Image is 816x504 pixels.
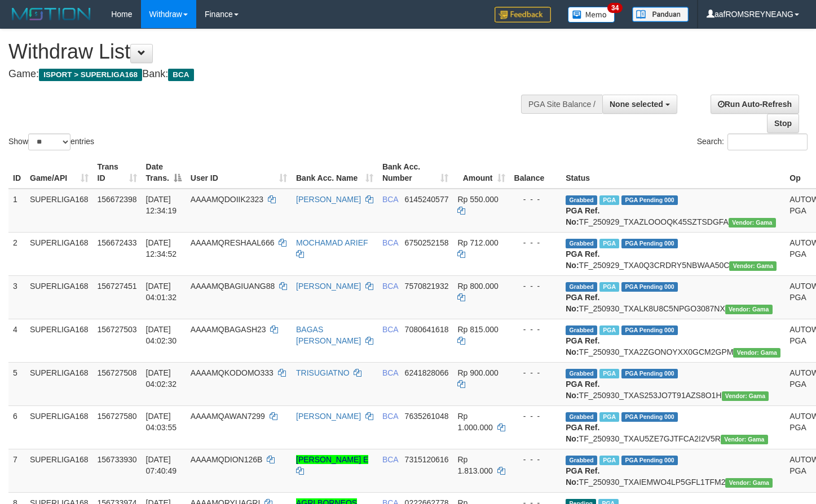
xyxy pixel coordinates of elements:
[457,195,498,204] span: Rp 550.000
[733,348,780,358] span: Vendor URL: https://trx31.1velocity.biz
[602,95,677,114] button: None selected
[8,449,25,492] td: 7
[566,239,597,248] span: Grabbed
[296,368,350,377] a: TRISUGIATNO
[8,157,25,189] th: ID
[8,6,94,23] img: MOTION_logo.png
[621,239,678,248] span: PGA Pending
[566,282,597,292] span: Grabbed
[191,325,266,334] span: AAAAMQBAGASH23
[725,478,773,488] span: Vendor URL: https://trx31.1velocity.biz
[561,449,785,492] td: TF_250930_TXAIEMWO4LP5GFL1TFM2
[510,157,562,189] th: Balance
[191,195,263,204] span: AAAAMQDOIIK2323
[405,282,449,291] span: Copy 7570821932 to clipboard
[296,455,368,464] a: [PERSON_NAME] E
[566,195,597,205] span: Grabbed
[599,412,619,422] span: Marked by aafchoeunmanni
[621,195,678,205] span: PGA Pending
[382,455,398,464] span: BCA
[8,275,25,319] td: 3
[566,293,599,313] b: PGA Ref. No:
[296,238,368,247] a: MOCHAMAD ARIEF
[296,325,361,345] a: BAGAS [PERSON_NAME]
[168,69,193,81] span: BCA
[25,232,93,275] td: SUPERLIGA168
[146,325,177,345] span: [DATE] 04:02:30
[457,238,498,247] span: Rp 712.000
[566,412,597,422] span: Grabbed
[621,369,678,378] span: PGA Pending
[98,455,137,464] span: 156733930
[632,7,689,22] img: panduan.png
[382,238,398,247] span: BCA
[721,435,768,444] span: Vendor URL: https://trx31.1velocity.biz
[621,282,678,292] span: PGA Pending
[514,454,557,465] div: - - -
[8,189,25,233] td: 1
[25,362,93,405] td: SUPERLIGA168
[514,367,557,378] div: - - -
[599,282,619,292] span: Marked by aafchoeunmanni
[382,195,398,204] span: BCA
[621,325,678,335] span: PGA Pending
[292,157,378,189] th: Bank Acc. Name: activate to sort column ascending
[382,368,398,377] span: BCA
[382,282,398,291] span: BCA
[599,239,619,248] span: Marked by aafsoycanthlai
[405,368,449,377] span: Copy 6241828066 to clipboard
[767,114,799,133] a: Stop
[514,411,557,422] div: - - -
[39,69,142,81] span: ISPORT > SUPERLIGA168
[607,3,623,13] span: 34
[405,238,449,247] span: Copy 6750252158 to clipboard
[405,325,449,334] span: Copy 7080641618 to clipboard
[568,7,615,23] img: Button%20Memo.svg
[566,423,599,443] b: PGA Ref. No:
[697,133,808,150] label: Search:
[561,319,785,362] td: TF_250930_TXA2ZGONOYXX0GCM2GPM
[457,325,498,334] span: Rp 815.000
[610,100,663,109] span: None selected
[405,412,449,421] span: Copy 7635261048 to clipboard
[561,275,785,319] td: TF_250930_TXALK8U8C5NPGO3087NX
[25,157,93,189] th: Game/API: activate to sort column ascending
[725,305,773,314] span: Vendor URL: https://trx31.1velocity.biz
[561,189,785,233] td: TF_250929_TXAZLOOOQK45SZTSDGFA
[561,157,785,189] th: Status
[521,95,602,114] div: PGA Site Balance /
[146,455,177,475] span: [DATE] 07:40:49
[457,282,498,291] span: Rp 800.000
[514,194,557,205] div: - - -
[599,456,619,465] span: Marked by aafchoeunmanni
[146,238,177,258] span: [DATE] 12:34:52
[186,157,292,189] th: User ID: activate to sort column ascending
[561,362,785,405] td: TF_250930_TXAS253JO7T91AZS8O1H
[25,275,93,319] td: SUPERLIGA168
[142,157,186,189] th: Date Trans.: activate to sort column descending
[722,391,769,401] span: Vendor URL: https://trx31.1velocity.biz
[8,133,94,150] label: Show entries
[25,189,93,233] td: SUPERLIGA168
[621,456,678,465] span: PGA Pending
[514,237,557,248] div: - - -
[25,319,93,362] td: SUPERLIGA168
[495,7,551,23] img: Feedback.jpg
[296,282,361,291] a: [PERSON_NAME]
[405,195,449,204] span: Copy 6145240577 to clipboard
[514,324,557,335] div: - - -
[146,195,177,215] span: [DATE] 12:34:19
[98,368,137,377] span: 156727508
[382,412,398,421] span: BCA
[405,455,449,464] span: Copy 7315120616 to clipboard
[146,282,177,302] span: [DATE] 04:01:32
[729,218,776,228] span: Vendor URL: https://trx31.1velocity.biz
[561,405,785,449] td: TF_250930_TXAU5ZE7GJTFCA2I2V5R
[382,325,398,334] span: BCA
[599,325,619,335] span: Marked by aafchoeunmanni
[8,69,533,80] h4: Game: Bank:
[599,195,619,205] span: Marked by aafsoycanthlai
[191,238,275,247] span: AAAAMQRESHAAL666
[28,133,70,150] select: Showentries
[93,157,142,189] th: Trans ID: activate to sort column ascending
